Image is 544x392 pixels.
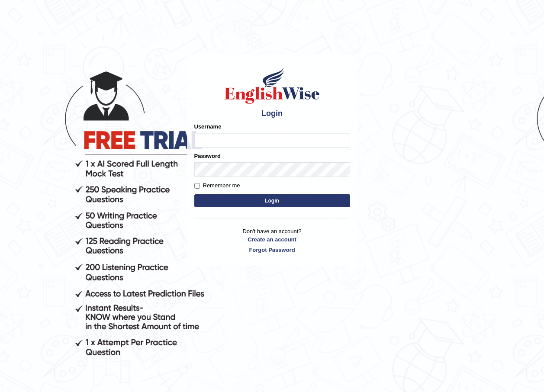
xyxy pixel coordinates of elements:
[194,183,200,189] input: Remember me
[194,109,350,118] h4: Login
[194,122,222,131] label: Username
[223,66,322,105] img: Logo of English Wise sign in for intelligent practice with AI
[194,246,350,254] a: Forgot Password
[194,152,221,160] label: Password
[194,235,350,244] a: Create an account
[194,227,350,254] p: Don't have an account?
[194,194,350,207] button: Login
[194,181,240,190] label: Remember me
